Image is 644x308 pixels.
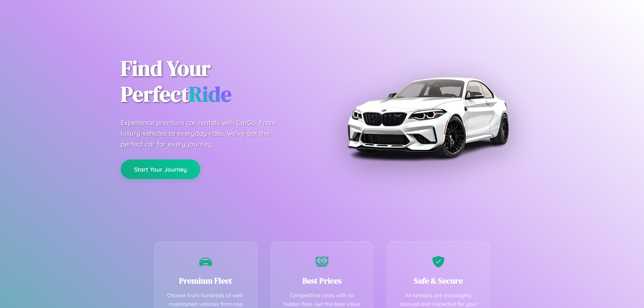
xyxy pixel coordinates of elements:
[121,56,312,107] h1: Find Your Perfect
[121,117,288,149] p: Experience premium car rentals with CarGo. From luxury vehicles to everyday rides, we've got the ...
[189,79,231,109] span: Ride
[281,275,363,286] h3: Best Prices
[121,160,200,179] button: Start Your Journey
[397,275,479,286] h3: Safe & Secure
[344,34,512,201] img: Premium BMW car rental vehicle
[165,275,247,286] h3: Premium Fleet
